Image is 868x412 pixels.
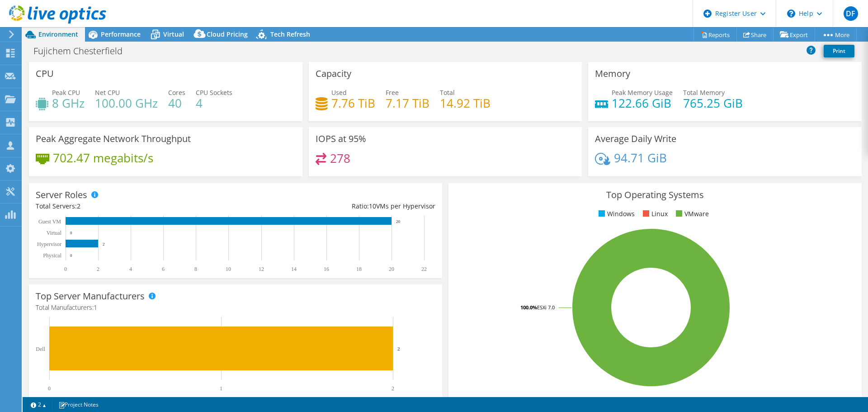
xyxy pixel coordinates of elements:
[824,45,854,57] a: Print
[103,242,105,246] text: 2
[48,385,51,392] text: 0
[356,266,362,272] text: 18
[129,266,132,272] text: 4
[36,201,236,211] div: Total Servers:
[196,88,232,97] span: CPU Sockets
[440,98,491,108] h4: 14.92 TiB
[236,201,435,211] div: Ratio: VMs per Hypervisor
[596,209,635,219] li: Windows
[162,266,165,272] text: 6
[36,291,145,301] h3: Top Server Manufacturers
[64,266,67,272] text: 0
[392,385,394,392] text: 2
[220,385,222,392] text: 1
[270,30,310,38] span: Tech Refresh
[674,209,709,219] li: VMware
[259,266,264,272] text: 12
[207,30,248,38] span: Cloud Pricing
[168,88,185,97] span: Cores
[683,88,725,97] span: Total Memory
[683,98,743,108] h4: 765.25 GiB
[36,134,191,144] h3: Peak Aggregate Network Throughput
[520,304,537,311] tspan: 100.0%
[389,266,394,272] text: 20
[291,266,297,272] text: 14
[52,88,80,97] span: Peak CPU
[47,230,62,236] text: Virtual
[324,266,329,272] text: 16
[196,98,232,108] h4: 4
[36,69,54,79] h3: CPU
[693,28,737,42] a: Reports
[38,30,78,38] span: Environment
[331,98,375,108] h4: 7.76 TiB
[97,266,99,272] text: 2
[101,30,141,38] span: Performance
[386,88,399,97] span: Free
[168,98,185,108] h4: 40
[37,241,61,247] text: Hypervisor
[537,304,555,311] tspan: ESXi 7.0
[95,98,158,108] h4: 100.00 GHz
[316,134,366,144] h3: IOPS at 95%
[29,46,137,56] h1: Fujichem Chesterfield
[194,266,197,272] text: 8
[53,153,153,163] h4: 702.47 megabits/s
[95,88,120,97] span: Net CPU
[36,346,45,352] text: Dell
[70,253,72,258] text: 0
[736,28,774,42] a: Share
[612,88,673,97] span: Peak Memory Usage
[316,69,351,79] h3: Capacity
[440,88,455,97] span: Total
[38,218,61,225] text: Guest VM
[36,190,87,200] h3: Server Roles
[614,153,667,163] h4: 94.71 GiB
[70,231,72,235] text: 0
[773,28,815,42] a: Export
[397,346,400,351] text: 2
[455,190,855,200] h3: Top Operating Systems
[52,399,105,410] a: Project Notes
[386,98,429,108] h4: 7.17 TiB
[421,266,427,272] text: 22
[844,6,858,21] span: DF
[641,209,668,219] li: Linux
[815,28,857,42] a: More
[43,252,61,259] text: Physical
[331,88,347,97] span: Used
[787,9,795,18] svg: \n
[226,266,231,272] text: 10
[369,202,376,210] span: 10
[94,303,97,312] span: 1
[612,98,673,108] h4: 122.66 GiB
[36,303,435,313] h4: Total Manufacturers:
[396,219,401,224] text: 20
[52,98,85,108] h4: 8 GHz
[330,153,350,163] h4: 278
[595,134,676,144] h3: Average Daily Write
[24,399,52,410] a: 2
[77,202,80,210] span: 2
[595,69,630,79] h3: Memory
[163,30,184,38] span: Virtual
